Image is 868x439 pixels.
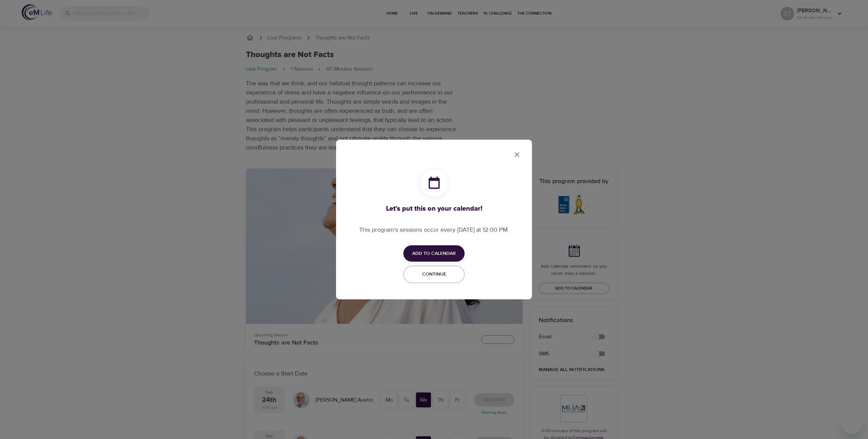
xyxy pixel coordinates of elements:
[359,205,509,213] h3: Let's put this on your calendar!
[509,146,525,163] button: close
[403,245,465,262] button: Add to Calendar
[408,270,460,279] span: Continue
[359,225,509,234] p: This program's sessions occur every [DATE] at 12:00 PM.
[403,266,465,283] button: Continue
[412,249,456,258] span: Add to Calendar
